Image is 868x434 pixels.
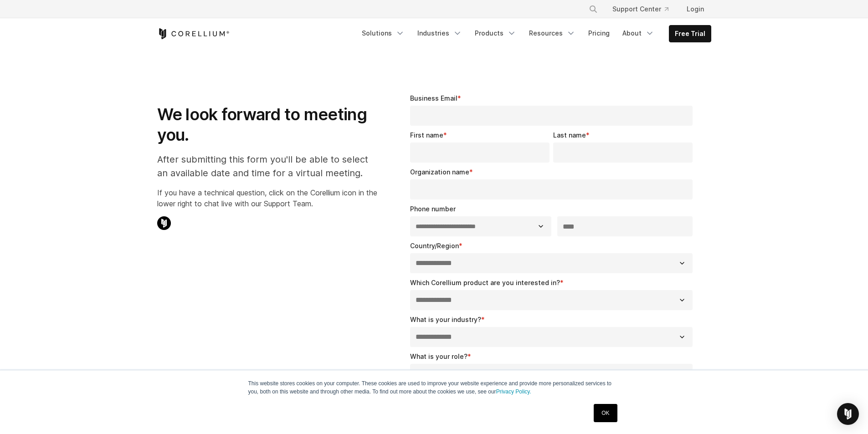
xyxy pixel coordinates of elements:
[583,25,615,41] a: Pricing
[356,25,711,42] div: Navigation Menu
[617,25,660,41] a: About
[157,153,377,180] p: After submitting this form you'll be able to select an available date and time for a virtual meet...
[585,1,601,17] button: Search
[356,25,410,41] a: Solutions
[594,404,617,422] a: OK
[410,352,467,360] span: What is your role?
[578,1,711,17] div: Navigation Menu
[410,316,481,323] span: What is your industry?
[410,131,443,139] span: First name
[412,25,467,41] a: Industries
[157,187,377,209] p: If you have a technical question, click on the Corellium icon in the lower right to chat live wit...
[410,94,457,102] span: Business Email
[496,388,531,395] a: Privacy Policy.
[553,131,586,139] span: Last name
[669,26,711,42] a: Free Trial
[837,403,859,425] div: Open Intercom Messenger
[410,242,459,250] span: Country/Region
[410,279,560,286] span: Which Corellium product are you interested in?
[469,25,522,41] a: Products
[248,379,620,396] p: This website stores cookies on your computer. These cookies are used to improve your website expe...
[410,205,456,213] span: Phone number
[157,28,230,39] a: Corellium Home
[679,1,711,17] a: Login
[157,104,377,145] h1: We look forward to meeting you.
[410,168,469,176] span: Organization name
[157,216,171,230] img: Corellium Chat Icon
[524,25,581,41] a: Resources
[605,1,676,17] a: Support Center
